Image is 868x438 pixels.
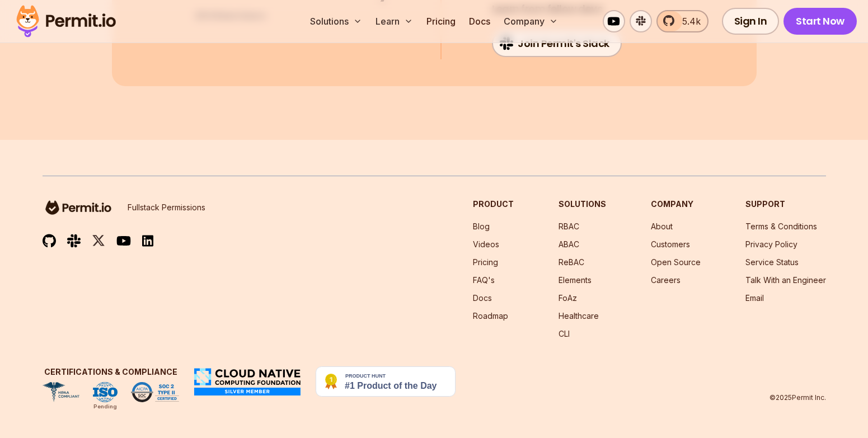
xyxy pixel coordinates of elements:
[306,10,367,32] button: Solutions
[745,199,826,210] h3: Support
[559,311,599,321] a: Healthcare
[93,382,118,402] img: ISO
[93,402,117,411] div: Pending
[656,10,709,32] a: 5.4k
[11,2,121,40] img: Permit logo
[559,199,606,210] h3: Solutions
[473,199,514,210] h3: Product
[473,222,490,231] a: Blog
[559,275,592,285] a: Elements
[465,10,495,32] a: Docs
[745,239,797,249] a: Privacy Policy
[131,382,179,402] img: SOC
[92,234,105,248] img: twitter
[745,275,826,285] a: Talk With an Engineer
[745,222,817,231] a: Terms & Conditions
[745,293,764,303] a: Email
[128,202,205,213] p: Fullstack Permissions
[675,15,701,28] span: 5.4k
[43,366,179,378] h3: Certifications & Compliance
[651,275,681,285] a: Careers
[473,257,498,267] a: Pricing
[142,234,153,247] img: linkedin
[651,239,690,249] a: Customers
[559,239,579,249] a: ABAC
[783,8,857,35] a: Start Now
[651,257,701,267] a: Open Source
[473,275,495,285] a: FAQ's
[559,222,579,231] a: RBAC
[499,10,562,32] button: Company
[67,233,81,248] img: slack
[473,293,492,303] a: Docs
[492,30,622,57] a: Join Permit's Slack
[745,257,799,267] a: Service Status
[43,382,79,402] img: HIPAA
[651,222,673,231] a: About
[559,257,584,267] a: ReBAC
[722,8,780,35] a: Sign In
[316,366,456,397] img: Permit.io - Never build permissions again | Product Hunt
[371,10,417,32] button: Learn
[559,329,570,338] a: CLI
[43,234,56,248] img: github
[43,199,114,216] img: logo
[770,393,826,402] p: © 2025 Permit Inc.
[559,293,577,303] a: FoAz
[473,239,499,249] a: Videos
[651,199,701,210] h3: Company
[422,10,460,32] a: Pricing
[473,311,508,321] a: Roadmap
[116,234,131,247] img: youtube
